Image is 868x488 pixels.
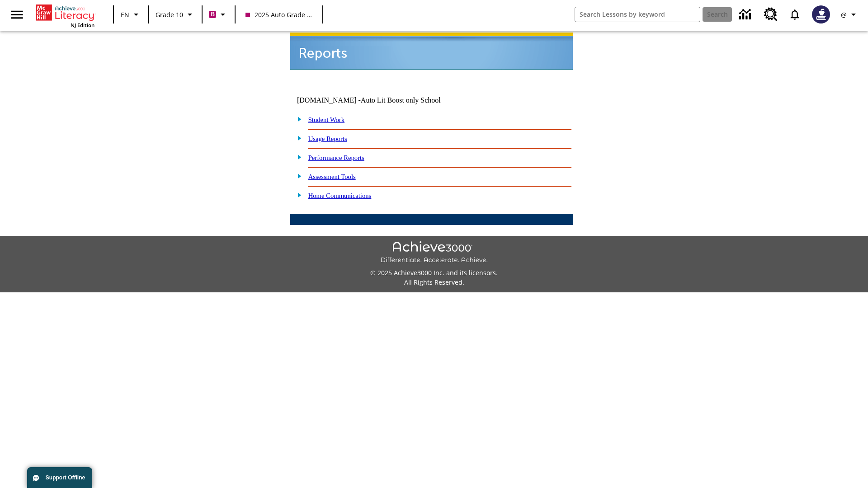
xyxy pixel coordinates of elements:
[575,7,700,22] input: search field
[380,241,488,264] img: Achieve3000 Differentiate Accelerate Achieve
[245,10,312,19] span: 2025 Auto Grade 10
[759,2,783,27] a: Resource Center, Will open in new tab
[297,96,463,104] td: [DOMAIN_NAME] -
[812,5,830,23] img: Avatar
[205,6,232,23] button: Boost Class color is violet red. Change class color
[292,172,302,180] img: plus.gif
[290,33,573,70] img: header
[292,115,302,123] img: plus.gif
[211,9,215,20] span: B
[292,134,302,142] img: plus.gif
[308,116,344,123] a: Student Work
[308,154,364,161] a: Performance Reports
[783,3,807,26] a: Notifications
[36,3,94,28] div: Home
[46,474,85,481] span: Support Offline
[841,10,847,19] span: @
[156,10,183,19] span: Grade 10
[117,6,146,23] button: Language: EN, Select a language
[308,192,372,199] a: Home Communications
[308,135,347,142] a: Usage Reports
[835,6,864,23] button: Profile/Settings
[121,10,129,19] span: EN
[308,173,356,180] a: Assessment Tools
[27,467,92,488] button: Support Offline
[292,153,302,161] img: plus.gif
[292,191,302,199] img: plus.gif
[734,2,759,27] a: Data Center
[361,96,441,104] nobr: Auto Lit Boost only School
[4,1,30,28] button: Open side menu
[71,22,94,28] span: NJ Edition
[152,6,199,23] button: Grade: Grade 10, Select a grade
[807,3,835,26] button: Select a new avatar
